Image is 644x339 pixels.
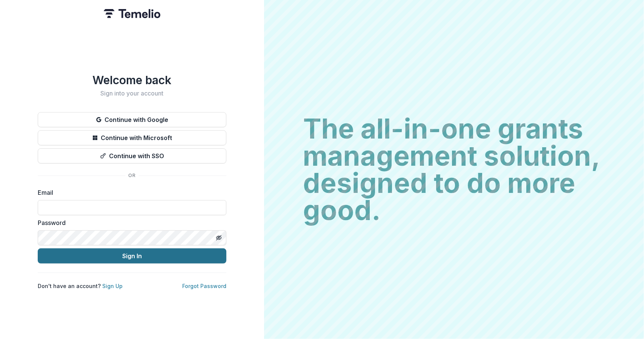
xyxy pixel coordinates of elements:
img: Temelio [104,9,160,18]
p: Don't have an account? [38,282,123,290]
button: Continue with Microsoft [38,130,226,145]
button: Continue with SSO [38,148,226,163]
label: Password [38,218,222,227]
a: Forgot Password [182,283,226,289]
button: Continue with Google [38,112,226,127]
button: Toggle password visibility [213,232,225,244]
label: Email [38,188,222,197]
button: Sign In [38,248,226,263]
h2: Sign into your account [38,90,226,97]
h1: Welcome back [38,73,226,87]
a: Sign Up [102,283,123,289]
